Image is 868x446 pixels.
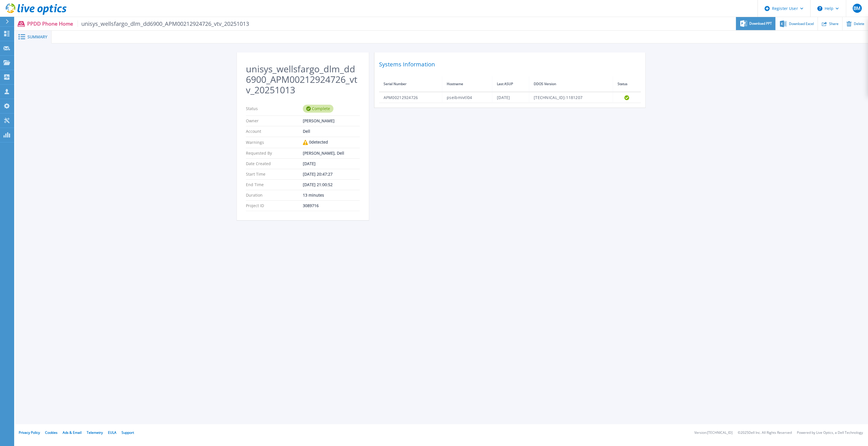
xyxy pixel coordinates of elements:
[303,140,360,145] div: 0 detected
[797,431,863,435] li: Powered by Live Optics, a Dell Technology
[63,430,82,435] a: Ads & Email
[45,430,58,435] a: Cookies
[303,119,360,123] div: [PERSON_NAME]
[749,22,772,25] span: Download PPT
[122,430,134,435] a: Support
[246,172,303,176] p: Start Time
[303,193,360,197] div: 13 minutes
[303,129,360,134] div: Dell
[303,203,360,208] div: 3089716
[492,76,529,92] th: Last ASUP
[529,92,613,103] td: [TECHNICAL_ID]-1181207
[303,151,360,155] div: [PERSON_NAME], Dell
[246,129,303,134] p: Account
[27,35,47,39] span: Summary
[829,22,839,26] span: Share
[442,76,492,92] th: Hostname
[379,76,442,92] th: Serial Number
[246,193,303,197] p: Duration
[492,92,529,103] td: [DATE]
[246,64,360,95] h2: unisys_wellsfargo_dlm_dd6900_APM00212924726_vtv_20251013
[303,172,360,176] div: [DATE] 20:47:27
[442,92,492,103] td: pseibmivtl04
[303,182,360,187] div: [DATE] 21:00:52
[303,161,360,166] div: [DATE]
[246,151,303,155] p: Requested By
[303,105,333,113] div: Complete
[379,92,442,103] td: APM00212924726
[379,59,641,70] h2: Systems Information
[854,22,864,26] span: Delete
[246,140,303,145] p: Warnings
[854,6,860,10] span: BM
[19,430,40,435] a: Privacy Policy
[27,20,249,27] p: PPDD Phone Home
[789,22,814,26] span: Download Excel
[613,76,641,92] th: Status
[529,76,613,92] th: DDOS Version
[246,161,303,166] p: Date Created
[108,430,116,435] a: EULA
[246,105,303,113] p: Status
[78,20,249,27] span: unisys_wellsfargo_dlm_dd6900_APM00212924726_vtv_20251013
[246,203,303,208] p: Project ID
[246,119,303,123] p: Owner
[694,431,733,435] li: Version: [TECHNICAL_ID]
[738,431,792,435] li: © 2025 Dell Inc. All Rights Reserved
[87,430,103,435] a: Telemetry
[246,182,303,187] p: End Time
